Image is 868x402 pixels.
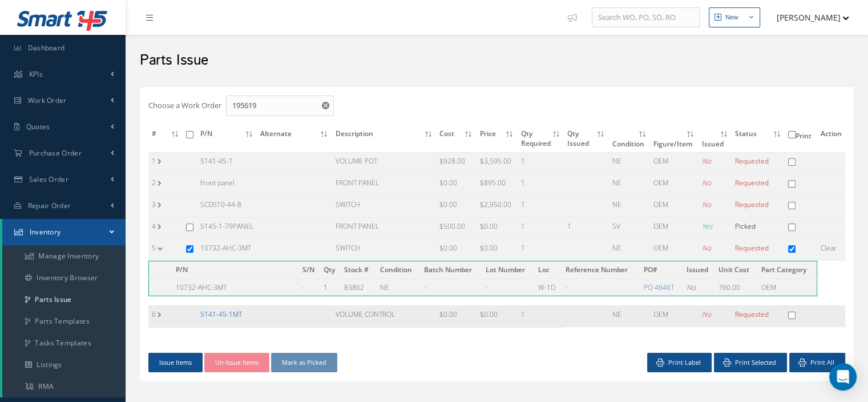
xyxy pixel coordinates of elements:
[197,125,257,153] th: P/N
[518,240,564,261] td: 1
[436,218,476,240] td: $500.00
[735,243,769,253] span: Requested
[650,152,698,174] td: OEM
[148,100,221,112] label: Choose a Work Order
[148,353,203,373] button: Issue Items
[341,261,376,278] th: Stock #
[701,221,712,231] i: Yes
[172,278,299,296] td: 10732-AHC-3MT
[299,261,320,278] th: S/N
[735,309,769,319] span: Requested
[477,125,518,153] th: Price
[2,289,126,311] a: Parts Issue
[609,196,650,218] td: NE
[735,221,756,231] span: Picked
[341,278,376,296] td: 83862
[332,240,437,261] td: SWITCH
[29,148,82,158] span: Purchase Order
[197,152,257,174] td: 5141-45-1
[714,353,787,373] button: Print Selected
[2,267,126,289] a: Inventory Browser
[735,178,769,188] span: Requested
[715,278,758,296] td: 760.00
[609,218,650,240] td: SV
[2,354,126,376] a: Listings
[152,221,158,231] label: 4
[735,200,769,209] span: Requested
[271,353,337,373] button: Mark as Picked
[609,305,650,327] td: NE
[766,6,849,29] button: [PERSON_NAME]
[477,174,518,196] td: $895.00
[701,156,710,166] i: No
[436,174,476,196] td: $0.00
[322,102,329,109] svg: Reset
[640,261,683,278] th: PO#
[609,174,650,196] td: NE
[152,156,158,166] label: 1
[197,218,257,240] td: 5145-1-79PANEL
[758,278,817,296] td: OEM
[2,245,126,267] a: Manage Inventory
[28,201,71,210] span: Repair Order
[735,156,769,166] span: Requested
[436,152,476,174] td: $928.00
[564,125,609,153] th: Qty Issued
[683,261,715,278] th: Issued
[377,261,421,278] th: Condition
[650,174,698,196] td: OEM
[200,309,242,319] a: 5141-45-1MT
[332,125,437,153] th: Description
[2,311,126,332] a: Parts Templates
[477,240,518,261] td: $0.00
[650,125,698,153] th: Figure/Item
[566,282,568,292] span: -
[26,122,50,132] span: Quotes
[477,152,518,174] td: $3,595.00
[28,95,67,105] span: Work Order
[609,152,650,174] td: NE
[2,376,126,397] a: RMA
[817,125,845,153] th: Action
[592,7,700,28] input: Search WO, PO, SO, RO
[152,309,158,319] label: 6
[436,196,476,218] td: $0.00
[204,353,269,373] button: Un-Issue Items
[332,152,437,174] td: VOLUME POT
[477,305,518,327] td: $0.00
[644,282,675,292] a: PO 46461
[152,200,158,209] label: 3
[436,305,476,327] td: $0.00
[148,125,183,153] th: #
[518,125,564,153] th: Qty Required
[562,261,640,278] th: Reference Number
[2,219,126,245] a: Inventory
[518,152,564,174] td: 1
[701,178,710,188] i: No
[320,261,341,278] th: Qty
[609,240,650,261] td: NE
[152,178,158,188] label: 2
[29,174,68,184] span: Sales Order
[650,218,698,240] td: OEM
[421,261,483,278] th: Batch Number
[482,278,535,296] td: -
[701,243,710,253] i: No
[564,218,609,240] td: 1
[732,125,785,153] th: Status
[257,125,332,153] th: Alternate
[197,174,257,196] td: front panel
[332,174,437,196] td: FRONT PANEL
[320,278,341,296] td: 1
[518,305,564,327] td: 1
[821,243,837,253] a: Clear
[715,261,758,278] th: Unit Cost
[332,196,437,218] td: SWITCH
[332,305,437,327] td: VOLUME CONTROL
[789,353,845,373] a: Print All
[29,69,43,79] span: KPIs
[377,278,421,296] td: NE
[650,305,698,327] td: OEM
[650,196,698,218] td: OEM
[421,278,483,296] td: -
